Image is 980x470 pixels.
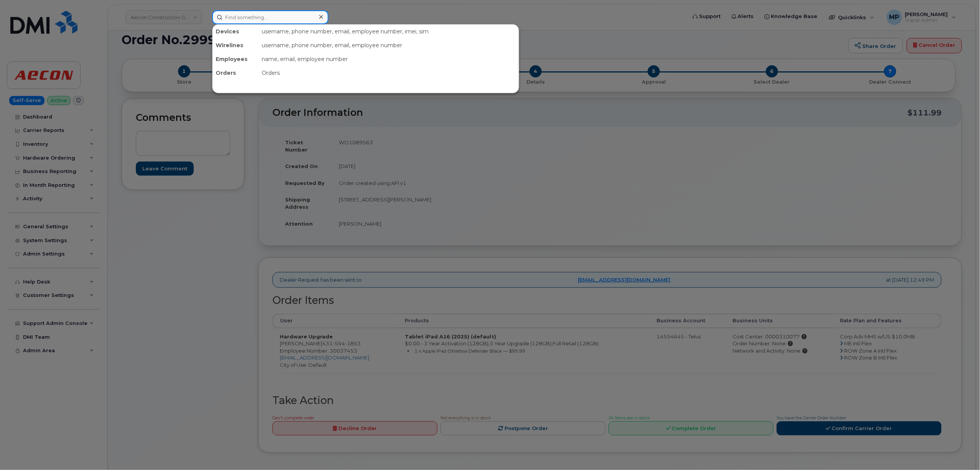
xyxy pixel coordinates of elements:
[212,10,328,24] input: Find something...
[259,66,519,80] div: Orders
[213,52,259,66] div: Employees
[213,38,259,52] div: Wirelines
[213,66,259,80] div: Orders
[259,25,519,38] div: username, phone number, email, employee number, imei, sim
[213,25,259,38] div: Devices
[259,38,519,52] div: username, phone number, email, employee number
[259,52,519,66] div: name, email, employee number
